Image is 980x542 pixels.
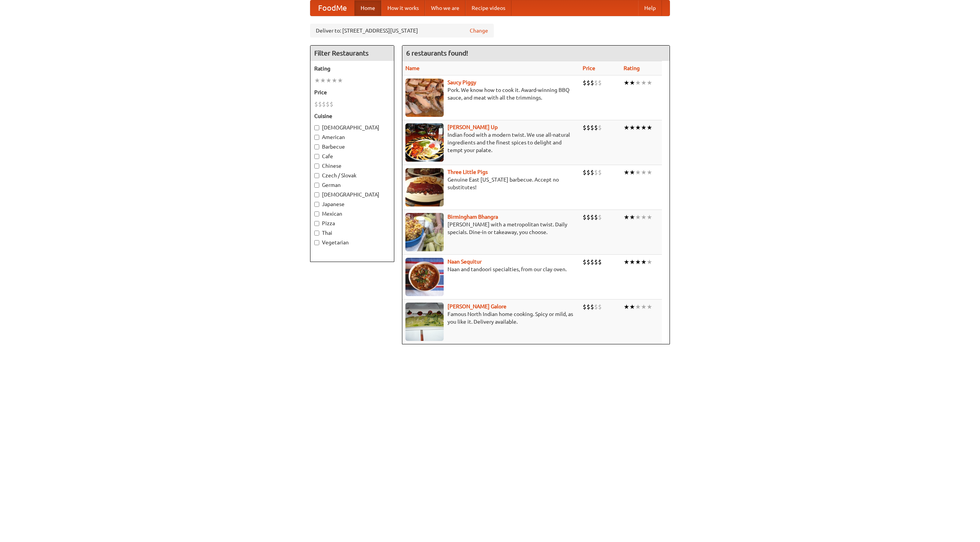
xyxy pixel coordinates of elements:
[314,133,390,141] label: American
[590,79,594,87] li: $
[594,303,598,311] li: $
[448,79,476,85] b: Saucy Piggy
[598,123,602,132] li: $
[586,213,590,221] li: $
[448,303,506,309] b: [PERSON_NAME] Galore
[425,0,465,16] a: Who we are
[332,76,337,85] li: ★
[641,213,647,221] li: ★
[583,258,586,266] li: $
[314,183,319,188] input: German
[641,168,647,177] li: ★
[598,303,602,311] li: $
[586,168,590,177] li: $
[594,79,598,87] li: $
[647,79,652,87] li: ★
[314,211,319,216] input: Mexican
[583,79,586,87] li: $
[314,231,319,236] input: Thai
[326,76,332,85] li: ★
[647,213,652,221] li: ★
[635,258,641,266] li: ★
[326,100,330,108] li: $
[314,88,390,96] h5: Price
[635,213,641,221] li: ★
[314,240,319,245] input: Vegetarian
[590,303,594,311] li: $
[405,123,444,162] img: curryup.jpg
[590,123,594,132] li: $
[594,123,598,132] li: $
[624,303,629,311] li: ★
[314,143,390,151] label: Barbecue
[314,100,318,108] li: $
[590,258,594,266] li: $
[314,219,390,227] label: Pizza
[405,258,444,296] img: naansequitur.jpg
[583,123,586,132] li: $
[314,200,390,208] label: Japanese
[405,65,420,71] a: Name
[448,214,498,220] b: Birmingham Bhangra
[594,258,598,266] li: $
[314,173,319,178] input: Czech / Slovak
[330,100,333,108] li: $
[310,0,354,16] a: FoodMe
[583,303,586,311] li: $
[638,0,662,16] a: Help
[405,79,444,117] img: saucy.jpg
[314,65,390,72] h5: Rating
[405,168,444,206] img: littlepigs.jpg
[586,303,590,311] li: $
[314,210,390,218] label: Mexican
[448,169,488,175] a: Three Little Pigs
[583,213,586,221] li: $
[320,76,326,85] li: ★
[598,258,602,266] li: $
[314,162,390,170] label: Chinese
[310,24,494,38] div: Deliver to: [STREET_ADDRESS][US_STATE]
[586,79,590,87] li: $
[598,168,602,177] li: $
[641,79,647,87] li: ★
[406,49,468,57] ng-pluralize: 6 restaurants found!
[314,164,319,169] input: Chinese
[624,213,629,221] li: ★
[647,303,652,311] li: ★
[624,65,640,71] a: Rating
[624,123,629,132] li: ★
[590,213,594,221] li: $
[629,123,635,132] li: ★
[641,123,647,132] li: ★
[405,265,577,273] p: Naan and tandoori specialties, from our clay oven.
[314,229,390,237] label: Thai
[629,213,635,221] li: ★
[647,168,652,177] li: ★
[624,168,629,177] li: ★
[381,0,425,16] a: How it works
[314,76,320,85] li: ★
[635,123,641,132] li: ★
[583,65,595,71] a: Price
[314,112,390,120] h5: Cuisine
[314,239,390,246] label: Vegetarian
[647,258,652,266] li: ★
[314,152,390,160] label: Cafe
[590,168,594,177] li: $
[598,79,602,87] li: $
[405,86,577,102] p: Pork. We know how to cook it. Award-winning BBQ sauce, and meat with all the trimmings.
[314,181,390,189] label: German
[448,124,498,130] a: [PERSON_NAME] Up
[354,0,381,16] a: Home
[641,303,647,311] li: ★
[314,192,319,197] input: [DEMOGRAPHIC_DATA]
[629,258,635,266] li: ★
[314,125,319,130] input: [DEMOGRAPHIC_DATA]
[448,259,482,265] a: Naan Sequitur
[310,46,394,61] h4: Filter Restaurants
[583,168,586,177] li: $
[470,27,488,34] a: Change
[465,0,511,16] a: Recipe videos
